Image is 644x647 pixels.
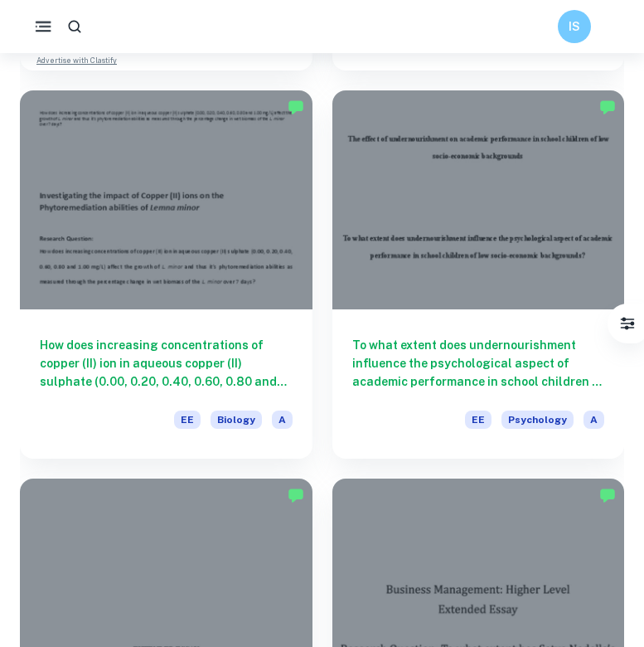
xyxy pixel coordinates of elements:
[465,411,491,429] span: EE
[288,487,304,503] img: Marked
[20,90,312,459] a: How does increasing concentrations of copper (II) ion in aqueous copper (II) sulphate (0.00, 0.20...
[558,10,591,43] button: IS
[332,90,625,459] a: To what extent does undernourishment influence the psychological aspect of academic performance i...
[583,411,604,429] span: A
[211,411,262,429] span: Biology
[501,411,574,429] span: Psychology
[272,411,293,429] span: A
[36,55,117,66] a: Advertise with Clastify
[599,487,616,503] img: Marked
[611,307,644,340] button: Filter
[599,99,616,115] img: Marked
[174,411,201,429] span: EE
[288,99,304,115] img: Marked
[40,336,293,391] h6: How does increasing concentrations of copper (II) ion in aqueous copper (II) sulphate (0.00, 0.20...
[352,336,605,391] h6: To what extent does undernourishment influence the psychological aspect of academic performance i...
[565,17,584,36] h6: IS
